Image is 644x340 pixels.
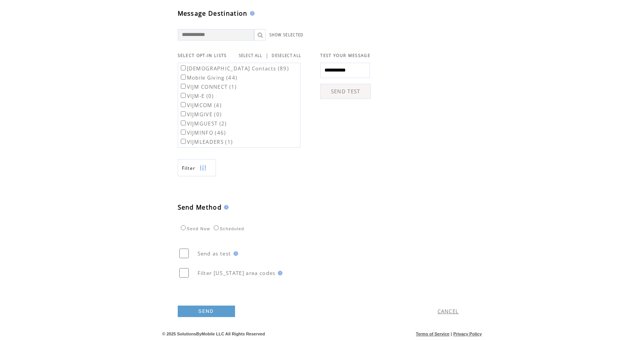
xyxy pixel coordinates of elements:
[179,129,226,136] label: VIJMINFO (46)
[179,93,214,99] label: VIJM-E (0)
[179,111,222,118] label: VIJMGIVE (0)
[178,203,222,211] span: Send Method
[320,84,371,99] a: SEND TEST
[416,332,449,336] a: Terms of Service
[179,120,227,127] label: VIJMGUEST (2)
[212,226,244,231] label: Scheduled
[181,139,186,144] input: VIJMLEADERS (1)
[181,65,186,70] input: [DEMOGRAPHIC_DATA] Contacts (89)
[179,65,289,72] label: [DEMOGRAPHIC_DATA] Contacts (89)
[179,74,238,81] label: Mobile Giving (44)
[198,250,231,257] span: Send as test
[162,332,265,336] span: © 2025 SolutionsByMobile LLC All Rights Reserved
[438,308,459,315] a: CANCEL
[239,53,263,58] a: SELECT ALL
[178,53,227,58] span: SELECT OPT-IN LISTS
[181,111,186,116] input: VIJMGIVE (0)
[231,251,238,256] img: help.gif
[181,93,186,98] input: VIJM-E (0)
[276,271,282,275] img: help.gif
[181,130,186,135] input: VIJMINFO (46)
[320,53,370,58] span: TEST YOUR MESSAGE
[181,120,186,125] input: VIJMGUEST (2)
[179,83,237,90] label: VIJM CONNECT (1)
[178,159,216,176] a: Filter
[248,11,255,16] img: help.gif
[198,270,276,277] span: Filter [US_STATE] area codes
[214,225,219,230] input: Scheduled
[272,53,301,58] a: DESELECT ALL
[200,159,206,177] img: filters.png
[179,138,233,145] label: VIJMLEADERS (1)
[179,226,210,231] label: Send Now
[269,33,304,37] a: SHOW SELECTED
[266,52,269,59] span: |
[453,332,482,336] a: Privacy Policy
[178,9,248,18] span: Message Destination
[179,102,222,109] label: VIJMCOM (4)
[181,102,186,107] input: VIJMCOM (4)
[181,225,186,230] input: Send Now
[178,306,235,317] a: SEND
[181,75,186,80] input: Mobile Giving (44)
[451,332,452,336] span: |
[181,84,186,89] input: VIJM CONNECT (1)
[182,165,196,171] span: Show filters
[222,205,229,210] img: help.gif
